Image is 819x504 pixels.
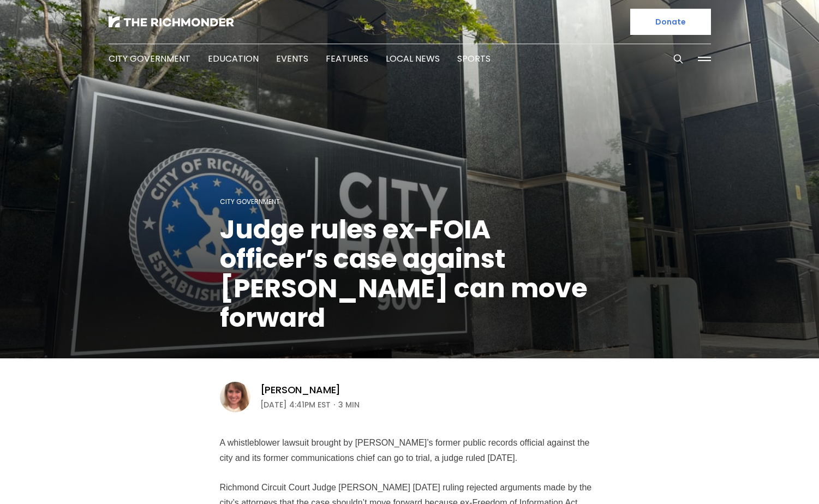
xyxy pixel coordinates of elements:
p: A whistleblower lawsuit brought by [PERSON_NAME]’s former public records official against the cit... [220,435,600,466]
time: [DATE] 4:41PM EST [260,398,331,411]
a: Education [208,52,259,65]
a: Local News [386,52,440,65]
a: City Government [220,197,280,206]
img: Sarah Vogelsong [220,382,250,412]
iframe: portal-trigger [727,451,819,504]
a: Sports [457,52,491,65]
span: 3 min [338,398,360,411]
button: Search this site [670,51,686,67]
a: Events [276,52,308,65]
a: Donate [630,9,711,35]
img: The Richmonder [109,16,234,27]
a: [PERSON_NAME] [260,383,341,397]
h1: Judge rules ex-FOIA officer’s case against [PERSON_NAME] can move forward [220,215,600,333]
a: Features [326,52,368,65]
a: City Government [109,52,190,65]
